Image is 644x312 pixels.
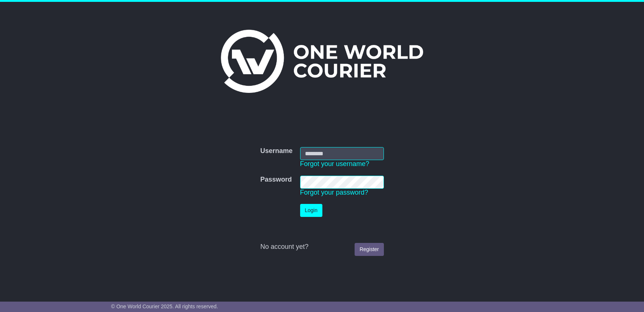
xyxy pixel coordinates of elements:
[260,147,292,155] label: Username
[300,189,368,196] a: Forgot your password?
[111,303,218,309] span: © One World Courier 2025. All rights reserved.
[300,160,369,168] a: Forgot your username?
[260,243,384,251] div: No account yet?
[300,204,322,217] button: Login
[355,243,384,256] a: Register
[260,176,292,184] label: Password
[221,30,423,93] img: One World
